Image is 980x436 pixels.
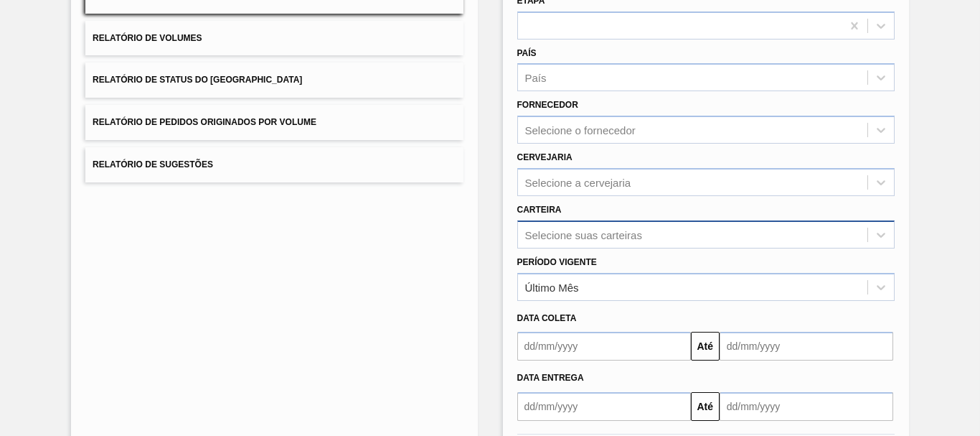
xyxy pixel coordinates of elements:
[85,21,463,56] button: Relatório de Volumes
[525,281,579,293] div: Último Mês
[517,100,578,110] label: Fornecedor
[517,205,562,215] label: Carteira
[517,313,577,323] span: Data coleta
[517,332,691,361] input: dd/mm/yyyy
[517,152,573,162] label: Cervejaria
[93,75,302,85] span: Relatório de Status do [GEOGRAPHIC_DATA]
[85,105,463,140] button: Relatório de Pedidos Originados por Volume
[85,62,463,98] button: Relatório de Status do [GEOGRAPHIC_DATA]
[93,159,213,170] span: Relatório de Sugestões
[525,124,636,136] div: Selecione o fornecedor
[525,72,547,84] div: País
[517,48,537,58] label: País
[85,147,463,182] button: Relatório de Sugestões
[525,228,642,241] div: Selecione suas carteiras
[93,33,202,43] span: Relatório de Volumes
[525,176,631,188] div: Selecione a cervejaria
[691,332,720,361] button: Até
[93,117,316,127] span: Relatório de Pedidos Originados por Volume
[720,332,893,361] input: dd/mm/yyyy
[691,392,720,421] button: Até
[517,373,584,383] span: Data entrega
[517,257,597,267] label: Período Vigente
[720,392,893,421] input: dd/mm/yyyy
[517,392,691,421] input: dd/mm/yyyy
